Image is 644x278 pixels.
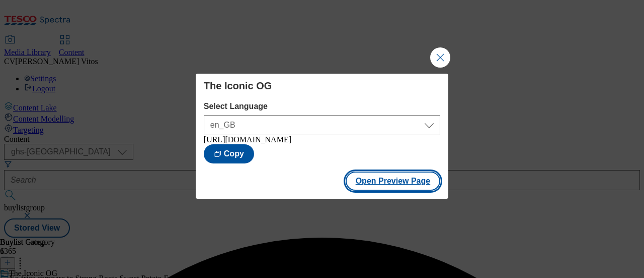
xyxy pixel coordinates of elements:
[204,80,440,92] h4: The Iconic OG
[346,172,441,191] button: Open Preview Page
[204,144,254,163] button: Copy
[204,135,440,144] div: [URL][DOMAIN_NAME]
[204,102,440,111] label: Select Language
[430,47,450,68] button: Close Modal
[196,74,448,199] div: Modal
